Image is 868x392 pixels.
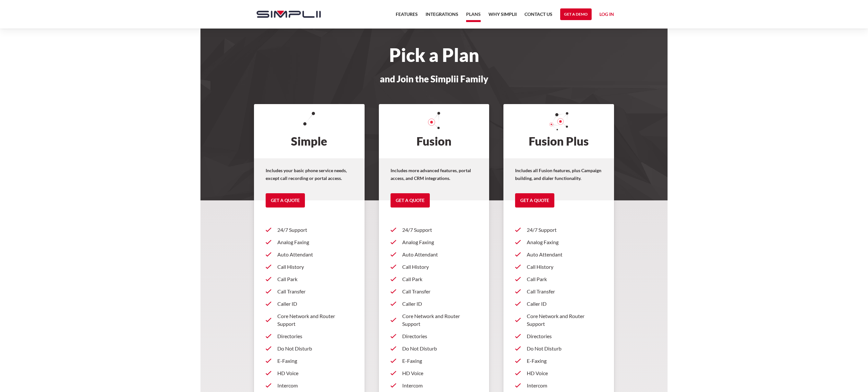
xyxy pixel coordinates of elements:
[391,224,478,236] a: 24/7 Support
[527,382,602,389] p: Intercom
[402,369,478,377] p: HD Voice
[266,224,353,236] a: 24/7 Support
[515,342,602,355] a: Do Not Disturb
[402,300,478,308] p: Caller ID
[515,193,554,208] a: Get a Quote
[277,357,353,365] p: E-Faxing
[391,298,478,310] a: Caller ID
[402,382,478,389] p: Intercom
[515,355,602,367] a: E-Faxing
[277,382,353,389] p: Intercom
[277,300,353,308] p: Caller ID
[527,357,602,365] p: E-Faxing
[515,248,602,261] a: Auto Attendant
[488,10,517,22] a: Why Simplii
[277,312,353,328] p: Core Network and Router Support
[391,285,478,298] a: Call Transfer
[277,251,353,258] p: Auto Attendant
[250,48,618,62] h1: Pick a Plan
[396,10,418,22] a: Features
[402,345,478,352] p: Do Not Disturb
[277,275,353,283] p: Call Park
[266,379,353,392] a: Intercom
[402,332,478,340] p: Directories
[503,104,614,159] h2: Fusion Plus
[515,367,602,379] a: HD Voice
[391,367,478,379] a: HD Voice
[402,288,478,295] p: Call Transfer
[254,104,365,159] h2: Simple
[402,238,478,246] p: Analog Faxing
[266,367,353,379] a: HD Voice
[391,310,478,330] a: Core Network and Router Support
[266,298,353,310] a: Caller ID
[515,310,602,330] a: Core Network and Router Support
[266,285,353,298] a: Call Transfer
[277,226,353,234] p: 24/7 Support
[257,11,321,18] img: Simplii
[402,226,478,234] p: 24/7 Support
[391,342,478,355] a: Do Not Disturb
[515,224,602,236] a: 24/7 Support
[266,236,353,248] a: Analog Faxing
[391,273,478,285] a: Call Park
[527,251,602,258] p: Auto Attendant
[391,168,471,181] strong: Includes more advanced features, portal access, and CRM integrations.
[266,355,353,367] a: E-Faxing
[599,10,614,20] a: Log in
[515,261,602,273] a: Call History
[277,263,353,271] p: Call History
[250,74,618,84] h3: and Join the Simplii Family
[402,357,478,365] p: E-Faxing
[379,104,489,159] h2: Fusion
[527,312,602,328] p: Core Network and Router Support
[277,345,353,352] p: Do Not Disturb
[266,342,353,355] a: Do Not Disturb
[402,263,478,271] p: Call History
[527,345,602,352] p: Do Not Disturb
[527,288,602,295] p: Call Transfer
[277,369,353,377] p: HD Voice
[277,288,353,295] p: Call Transfer
[515,273,602,285] a: Call Park
[391,379,478,392] a: Intercom
[527,300,602,308] p: Caller ID
[527,238,602,246] p: Analog Faxing
[391,236,478,248] a: Analog Faxing
[391,261,478,273] a: Call History
[266,248,353,261] a: Auto Attendant
[391,248,478,261] a: Auto Attendant
[266,310,353,330] a: Core Network and Router Support
[266,167,353,182] p: Includes your basic phone service needs, except call recording or portal access.
[266,193,305,208] a: Get a Quote
[515,168,601,181] strong: Includes all Fusion features, plus Campaign building, and dialer functionality.
[527,263,602,271] p: Call History
[391,355,478,367] a: E-Faxing
[391,330,478,342] a: Directories
[266,273,353,285] a: Call Park
[527,275,602,283] p: Call Park
[527,226,602,234] p: 24/7 Support
[515,330,602,342] a: Directories
[266,261,353,273] a: Call History
[402,275,478,283] p: Call Park
[515,379,602,392] a: Intercom
[391,193,430,208] a: Get a Quote
[402,312,478,328] p: Core Network and Router Support
[527,369,602,377] p: HD Voice
[466,10,481,22] a: Plans
[277,238,353,246] p: Analog Faxing
[515,285,602,298] a: Call Transfer
[527,332,602,340] p: Directories
[515,236,602,248] a: Analog Faxing
[402,251,478,258] p: Auto Attendant
[515,298,602,310] a: Caller ID
[560,8,592,20] a: Get a Demo
[426,10,458,22] a: Integrations
[524,10,552,22] a: Contact US
[266,330,353,342] a: Directories
[277,332,353,340] p: Directories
